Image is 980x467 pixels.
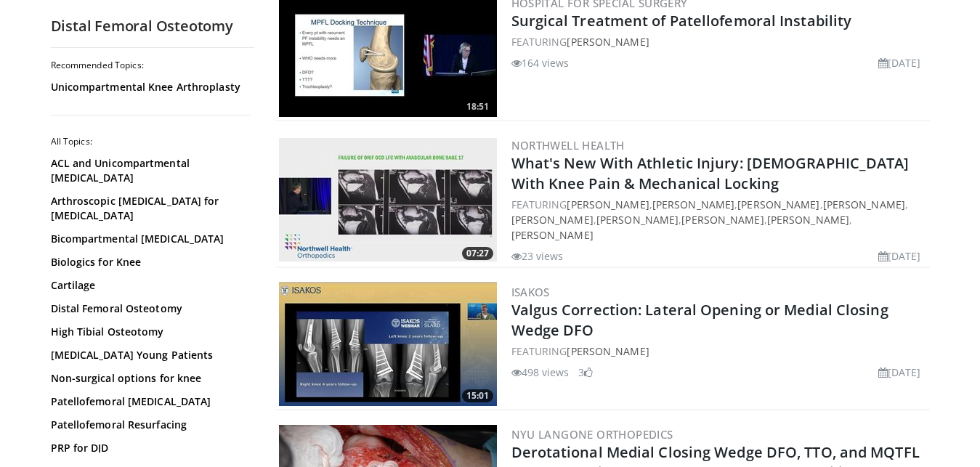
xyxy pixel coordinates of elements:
a: Cartilage [51,278,247,293]
span: 18:51 [462,100,493,113]
span: 15:01 [462,389,493,402]
li: [DATE] [878,365,921,380]
a: [PERSON_NAME] [596,213,679,227]
a: High Tibial Osteotomy [51,325,247,339]
a: 15:01 [279,283,497,406]
a: [PERSON_NAME] [737,198,819,211]
a: Non-surgical options for knee [51,371,247,386]
a: [PERSON_NAME] [681,213,764,227]
li: 3 [578,365,593,380]
a: Arthroscopic [MEDICAL_DATA] for [MEDICAL_DATA] [51,194,247,223]
a: [PERSON_NAME] [511,228,594,242]
a: [PERSON_NAME] [823,198,905,211]
div: FEATURING [511,34,927,49]
a: [PERSON_NAME] [652,198,734,211]
a: Unicompartmental Knee Arthroplasty [51,80,247,94]
a: Patellofemoral [MEDICAL_DATA] [51,394,247,409]
a: [PERSON_NAME] [567,198,649,211]
a: [PERSON_NAME] [767,213,849,227]
a: Valgus Correction: Lateral Opening or Medial Closing Wedge DFO [511,300,888,340]
a: [PERSON_NAME] [567,35,649,49]
div: FEATURING [511,344,927,359]
a: Bicompartmental [MEDICAL_DATA] [51,232,247,246]
img: 848bcd9c-ee1d-43ea-a17f-abdca00cfbf7.300x170_q85_crop-smart_upscale.jpg [279,138,497,261]
a: Biologics for Knee [51,255,247,269]
a: PRP for DJD [51,441,247,455]
a: [PERSON_NAME] [511,213,594,227]
h2: Distal Femoral Osteotomy [51,17,254,36]
li: 498 views [511,365,570,380]
a: Surgical Treatment of Patellofemoral Instability [511,11,852,31]
a: [MEDICAL_DATA] Young Patients [51,348,247,362]
h2: All Topics: [51,136,251,147]
a: ISAKOS [511,285,550,299]
a: ACL and Unicompartmental [MEDICAL_DATA] [51,156,247,185]
img: 40e124a3-e70d-4172-ab8a-49f908ce3a3a.300x170_q85_crop-smart_upscale.jpg [279,283,497,406]
li: 23 views [511,248,564,264]
a: NYU Langone Orthopedics [511,427,673,442]
h2: Recommended Topics: [51,60,251,71]
li: [DATE] [878,55,921,70]
div: FEATURING , , , , , , , , [511,197,927,243]
a: Northwell Health [511,138,625,153]
a: Patellofemoral Resurfacing [51,418,247,432]
a: [PERSON_NAME] [567,344,649,358]
li: 164 views [511,55,570,70]
a: 07:27 [279,138,497,261]
a: What's New With Athletic Injury: [DEMOGRAPHIC_DATA] With Knee Pain & Mechanical Locking [511,153,910,193]
a: Distal Femoral Osteotomy [51,301,247,316]
span: 07:27 [462,247,493,260]
li: [DATE] [878,248,921,264]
